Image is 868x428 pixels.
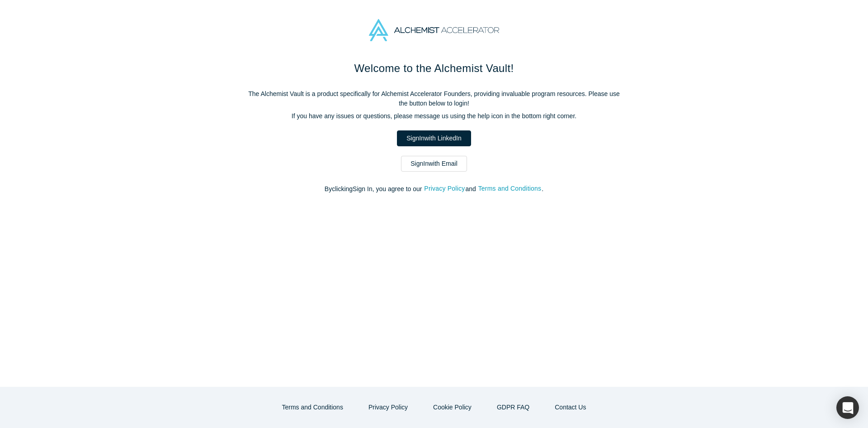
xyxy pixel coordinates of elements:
a: Contact Us [545,399,595,415]
button: Cookie Policy [424,399,481,415]
button: Privacy Policy [359,399,417,415]
a: SignInwith LinkedIn [397,130,471,146]
a: GDPR FAQ [487,399,539,415]
p: The Alchemist Vault is a product specifically for Alchemist Accelerator Founders, providing inval... [244,89,624,108]
button: Privacy Policy [424,183,465,194]
button: Terms and Conditions [273,399,353,415]
img: Alchemist Accelerator Logo [369,19,499,41]
h1: Welcome to the Alchemist Vault! [244,60,624,77]
p: By clicking Sign In , you agree to our and . [244,184,624,194]
a: SignInwith Email [401,156,467,172]
button: Terms and Conditions [478,183,542,194]
p: If you have any issues or questions, please message us using the help icon in the bottom right co... [244,111,624,121]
